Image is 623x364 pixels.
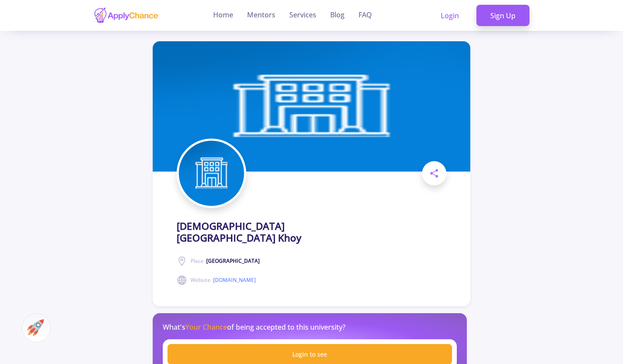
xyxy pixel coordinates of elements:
[185,322,227,332] span: Your Chance
[163,322,345,332] p: What's of being accepted to this university?
[427,5,473,26] a: Login
[191,257,260,265] span: Place :
[213,276,256,284] a: [DOMAIN_NAME]
[27,319,44,336] img: ac-market
[153,41,470,172] img: Islamic Azad University Khoy cover
[179,141,244,206] img: Islamic Azad University Khoy logo
[206,257,260,265] span: [GEOGRAPHIC_DATA]
[177,220,357,244] h1: [DEMOGRAPHIC_DATA][GEOGRAPHIC_DATA] Khoy
[476,5,529,26] a: Sign Up
[191,276,256,284] span: Website :
[94,7,159,24] img: applychance logo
